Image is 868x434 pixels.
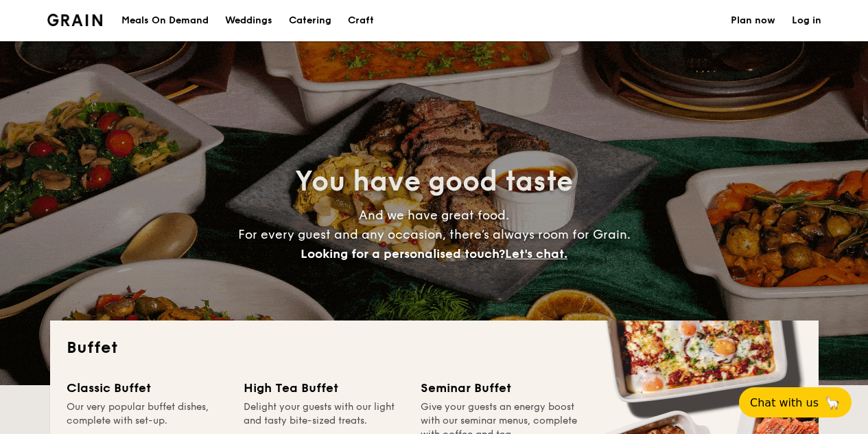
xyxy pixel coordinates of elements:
div: High Tea Buffet [244,378,404,398]
div: Seminar Buffet [421,378,581,398]
span: 🦙 [824,395,841,411]
span: Let's chat. [505,246,567,261]
div: Classic Buffet [67,378,227,398]
img: Grain [47,14,103,26]
span: You have good taste [295,165,573,198]
span: Looking for a personalised touch? [301,246,505,261]
span: Chat with us [750,396,819,409]
h2: Buffet [67,337,802,359]
span: And we have great food. For every guest and any occasion, there’s always room for Grain. [238,208,631,261]
a: Logotype [47,14,103,26]
button: Chat with us🦙 [739,387,852,417]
